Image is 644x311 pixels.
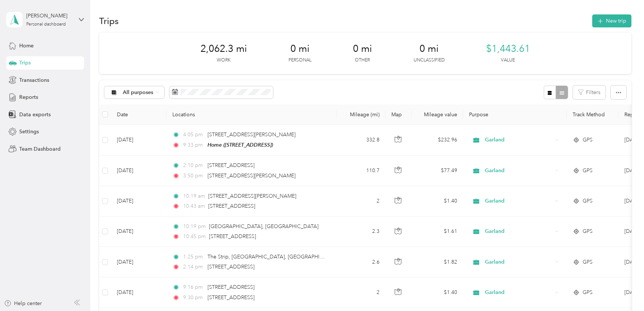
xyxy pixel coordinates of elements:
th: Map [385,104,411,125]
span: 4:05 pm [183,131,204,139]
h1: Trips [99,17,119,25]
th: Purpose [463,104,567,125]
td: $77.49 [411,155,463,186]
th: Mileage value [411,104,463,125]
span: Garland [485,258,553,266]
p: Value [501,57,515,64]
span: 1:25 pm [183,253,204,261]
button: New trip [592,14,631,27]
div: [PERSON_NAME] [26,12,73,20]
th: Mileage (mi) [337,104,385,125]
div: Personal dashboard [26,22,66,27]
span: [STREET_ADDRESS][PERSON_NAME] [208,193,296,199]
td: $1.61 [411,217,463,247]
span: 9:30 pm [183,294,204,302]
span: GPS [583,136,593,144]
td: 2 [337,277,385,308]
span: GPS [583,258,593,266]
th: Locations [166,104,337,125]
span: [STREET_ADDRESS] [208,284,254,290]
span: Garland [485,136,553,144]
td: 2 [337,186,385,217]
span: [STREET_ADDRESS] [208,264,254,270]
span: Settings [19,128,39,136]
span: 10:19 pm [183,223,206,231]
td: [DATE] [111,125,166,155]
span: Home [19,42,34,50]
td: 2.6 [337,247,385,277]
span: 9:16 pm [183,283,204,291]
span: Data exports [19,111,51,118]
td: $1.82 [411,247,463,277]
span: [STREET_ADDRESS] [208,203,255,209]
td: 2.3 [337,217,385,247]
p: Personal [289,57,311,64]
span: 0 mi [353,43,372,55]
td: $232.96 [411,125,463,155]
span: $1,443.61 [486,43,530,55]
span: 10:43 am [183,202,205,210]
span: [STREET_ADDRESS] [208,162,254,168]
span: All purposes [123,90,154,95]
span: Garland [485,167,553,175]
span: Home ([STREET_ADDRESS]) [208,142,273,148]
span: [STREET_ADDRESS] [208,294,254,301]
span: Team Dashboard [19,145,61,153]
p: Unclassified [414,57,445,64]
span: 2,062.3 mi [200,43,247,55]
td: 110.7 [337,155,385,186]
span: Garland [485,197,553,205]
span: Garland [485,288,553,297]
span: 9:33 pm [183,141,204,149]
span: Transactions [19,76,49,84]
button: Filters [573,86,606,99]
td: [DATE] [111,217,166,247]
span: [STREET_ADDRESS][PERSON_NAME] [208,131,296,138]
p: Other [355,57,370,64]
span: [STREET_ADDRESS][PERSON_NAME] [208,173,296,179]
span: 0 mi [419,43,439,55]
span: GPS [583,227,593,235]
span: Garland [485,227,553,235]
th: Date [111,104,166,125]
td: [DATE] [111,186,166,217]
span: Trips [19,59,31,67]
span: 10:45 pm [183,233,206,241]
td: 332.8 [337,125,385,155]
iframe: Everlance-gr Chat Button Frame [603,270,644,311]
span: 3:50 pm [183,172,204,180]
th: Track Method [567,104,618,125]
td: [DATE] [111,247,166,277]
td: $1.40 [411,186,463,217]
td: $1.40 [411,277,463,308]
span: 2:10 pm [183,161,204,170]
span: [STREET_ADDRESS] [209,233,256,240]
p: Work [217,57,230,64]
td: [DATE] [111,155,166,186]
span: 2:14 pm [183,263,204,271]
span: 10:19 am [183,192,205,200]
span: GPS [583,167,593,175]
td: [DATE] [111,277,166,308]
span: GPS [583,197,593,205]
span: [GEOGRAPHIC_DATA], [GEOGRAPHIC_DATA] [209,223,318,230]
button: Help center [4,300,42,307]
span: Reports [19,93,38,101]
span: 0 mi [290,43,310,55]
span: GPS [583,288,593,297]
span: The Strip, [GEOGRAPHIC_DATA], [GEOGRAPHIC_DATA] [208,254,341,260]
